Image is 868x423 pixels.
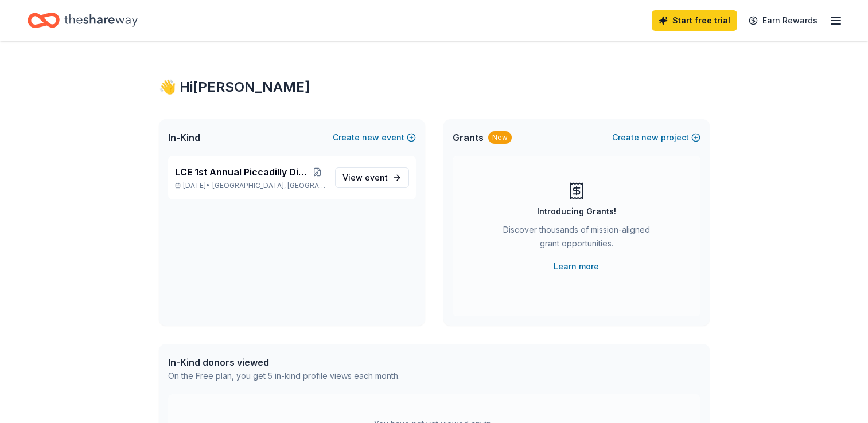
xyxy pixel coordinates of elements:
a: View event [335,167,409,188]
button: Createnewproject [612,131,700,144]
a: Home [28,7,138,34]
button: Createnewevent [333,131,416,144]
div: Introducing Grants! [537,205,616,218]
span: [GEOGRAPHIC_DATA], [GEOGRAPHIC_DATA] [212,181,325,190]
div: Discover thousands of mission-aligned grant opportunities. [499,223,655,255]
span: Grants [453,131,484,144]
p: [DATE] • [175,181,326,190]
div: On the Free plan, you get 5 in-kind profile views each month. [168,369,400,383]
a: Earn Rewards [742,10,824,31]
a: Learn more [554,260,599,273]
div: In-Kind donors viewed [168,355,400,369]
span: new [641,131,659,144]
div: 👋 Hi [PERSON_NAME] [159,78,710,96]
span: event [365,173,388,182]
div: New [488,131,512,144]
span: new [362,131,379,144]
span: View [342,171,388,185]
span: In-Kind [168,131,200,144]
span: LCE 1st Annual Piccadilly Dinner & Auction [175,165,310,179]
a: Start free trial [652,10,737,31]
